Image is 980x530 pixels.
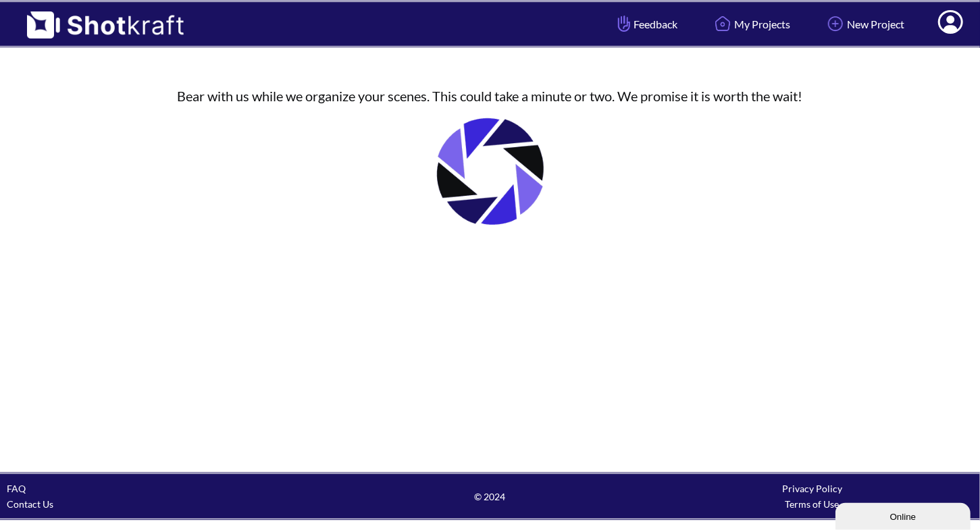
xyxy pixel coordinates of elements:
[615,16,677,32] span: Feedback
[824,12,847,35] img: Add Icon
[423,104,558,239] img: Loading..
[835,500,973,530] iframe: chat widget
[329,489,651,504] span: © 2024
[701,6,800,42] a: My Projects
[814,6,914,42] a: New Project
[615,12,634,35] img: Hand Icon
[7,498,53,510] a: Contact Us
[651,481,973,496] div: Privacy Policy
[7,483,26,494] a: FAQ
[651,496,973,512] div: Terms of Use
[711,12,734,35] img: Home Icon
